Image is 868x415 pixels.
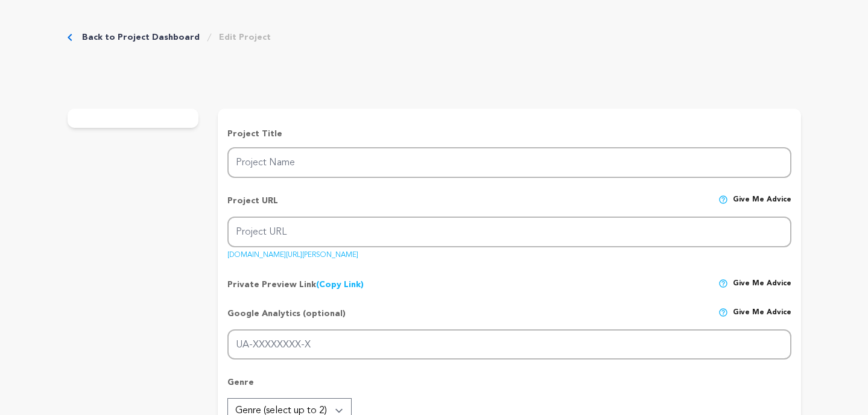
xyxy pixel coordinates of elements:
span: Give me advice [733,195,791,217]
input: UA-XXXXXXXX-X [227,329,791,360]
img: help-circle.svg [718,279,728,288]
p: Private Preview Link [227,279,364,291]
img: help-circle.svg [718,308,728,317]
a: Edit Project [219,31,271,43]
div: Breadcrumb [68,31,271,43]
p: Project URL [227,195,278,217]
a: [DOMAIN_NAME][URL][PERSON_NAME] [227,247,358,259]
p: Project Title [227,128,791,140]
input: Project Name [227,147,791,178]
p: Genre [227,376,791,398]
a: Back to Project Dashboard [82,31,200,43]
a: (Copy Link) [316,280,364,289]
span: Give me advice [733,308,791,329]
p: Google Analytics (optional) [227,308,346,329]
input: Project URL [227,217,791,247]
span: Give me advice [733,279,791,291]
img: help-circle.svg [718,195,728,204]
